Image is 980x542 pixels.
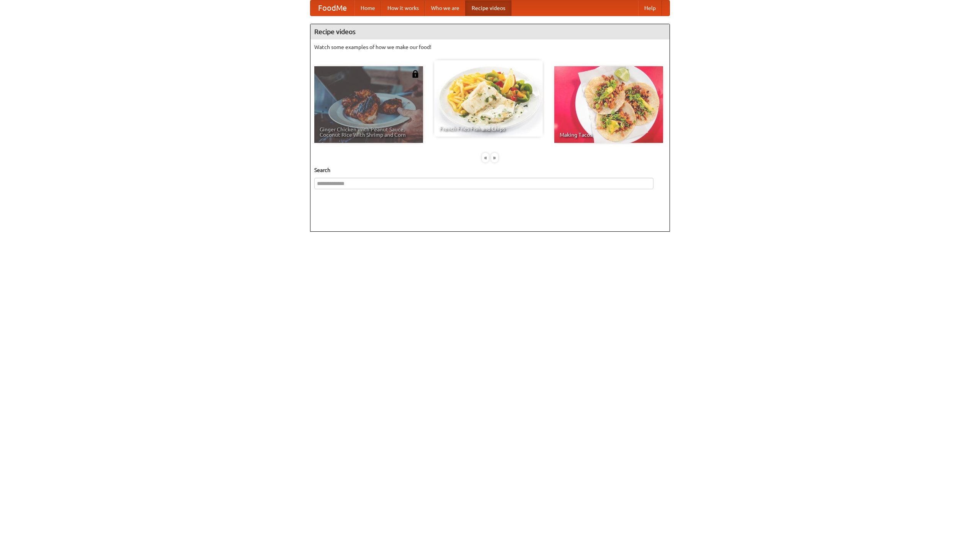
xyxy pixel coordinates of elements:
div: « [482,153,489,162]
a: How it works [381,0,425,16]
a: Making Tacos [554,66,663,143]
img: 483408.png [412,70,419,78]
div: » [491,153,498,162]
a: Home [354,0,381,16]
h4: Recipe videos [310,24,670,39]
a: Recipe videos [465,0,511,16]
h5: Search [314,166,666,174]
a: Who we are [425,0,465,16]
a: French Fries Fish and Chips [434,60,543,137]
span: French Fries Fish and Chips [439,126,537,131]
a: Help [638,0,662,16]
a: FoodMe [310,0,354,16]
span: Making Tacos [560,132,658,138]
p: Watch some examples of how we make our food! [314,43,666,51]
